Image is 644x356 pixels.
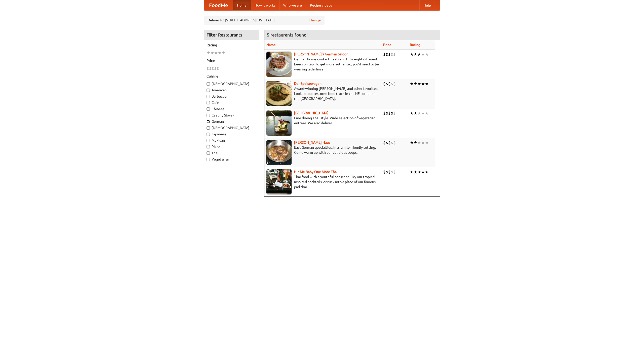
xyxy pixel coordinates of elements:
a: FoodMe [204,0,233,10]
li: ★ [414,52,417,57]
li: ★ [425,110,429,116]
li: ★ [414,110,417,116]
li: $ [393,110,396,116]
li: $ [391,110,393,116]
li: ★ [410,169,414,175]
li: ★ [218,50,222,56]
img: kohlhaus.jpg [266,140,292,165]
li: ★ [421,81,425,87]
ng-pluralize: 5 restaurants found! [267,32,308,37]
li: $ [388,169,391,175]
li: $ [383,110,386,116]
li: $ [386,140,388,145]
a: Hit Me Baby One More Thai [294,170,338,174]
li: ★ [207,50,210,56]
p: German home-cooked meals and fifty-eight different beers on tap. To get more authentic, you'd nee... [266,57,379,72]
input: Thai [207,151,210,155]
p: East German specialties, in a family-friendly setting. Come warm up with our delicious soups. [266,145,379,155]
li: $ [386,52,388,57]
li: ★ [410,110,414,116]
li: $ [391,81,393,87]
a: [PERSON_NAME]'s German Saloon [294,52,348,56]
li: ★ [222,50,225,56]
h4: Filter Restaurants [204,30,259,40]
a: [GEOGRAPHIC_DATA] [294,111,329,115]
p: Thai food with a youthful bar scene. Try our tropical inspired cocktails, or tuck into a plate of... [266,174,379,189]
li: ★ [417,140,421,145]
li: $ [383,140,386,145]
label: Cafe [207,100,256,105]
label: Vegetarian [207,157,256,162]
h5: Rating [207,43,256,48]
li: ★ [421,169,425,175]
input: American [207,89,210,92]
a: Help [419,0,435,10]
label: Chinese [207,106,256,111]
label: Mexican [207,138,256,143]
li: ★ [425,169,429,175]
li: ★ [417,110,421,116]
li: $ [214,66,217,71]
input: Vegetarian [207,158,210,161]
li: ★ [425,81,429,87]
li: $ [386,110,388,116]
li: $ [388,81,391,87]
li: ★ [421,140,425,145]
input: [DEMOGRAPHIC_DATA] [207,126,210,130]
label: Pizza [207,144,256,149]
li: $ [212,66,214,71]
li: $ [388,110,391,116]
input: [DEMOGRAPHIC_DATA] [207,82,210,86]
li: ★ [421,52,425,57]
label: [DEMOGRAPHIC_DATA] [207,81,256,86]
a: How it works [251,0,279,10]
li: $ [391,140,393,145]
li: ★ [214,50,218,56]
li: $ [207,66,209,71]
li: $ [383,52,386,57]
li: ★ [414,169,417,175]
div: Deliver to: [STREET_ADDRESS][US_STATE] [204,16,325,25]
li: $ [388,140,391,145]
li: $ [386,81,388,87]
li: $ [393,169,396,175]
a: Der Speisewagen [294,82,321,86]
li: $ [217,66,219,71]
label: Barbecue [207,94,256,99]
a: Rating [410,43,420,47]
input: Czech / Slovak [207,114,210,117]
label: [DEMOGRAPHIC_DATA] [207,125,256,130]
img: satay.jpg [266,110,292,136]
label: German [207,119,256,124]
li: ★ [210,50,214,56]
li: ★ [417,52,421,57]
li: ★ [417,169,421,175]
p: Award-winning [PERSON_NAME] and other favorites. Look for our restored food truck in the NE corne... [266,86,379,101]
li: $ [393,140,396,145]
input: Chinese [207,107,210,111]
li: ★ [425,140,429,145]
li: ★ [410,52,414,57]
a: Who we are [279,0,306,10]
label: Japanese [207,132,256,137]
input: Mexican [207,139,210,142]
li: ★ [410,140,414,145]
label: American [207,88,256,93]
a: Price [383,43,391,47]
li: $ [391,52,393,57]
input: Japanese [207,133,210,136]
li: $ [386,169,388,175]
a: Change [309,18,321,23]
h5: Price [207,58,256,63]
input: Pizza [207,145,210,148]
input: German [207,120,210,123]
li: ★ [425,52,429,57]
p: Fine dining Thai-style. Wide selection of vegetarian entrées. We also deliver. [266,115,379,126]
li: $ [383,169,386,175]
img: babythai.jpg [266,169,292,194]
b: [PERSON_NAME] Haus [294,140,330,144]
li: $ [391,169,393,175]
